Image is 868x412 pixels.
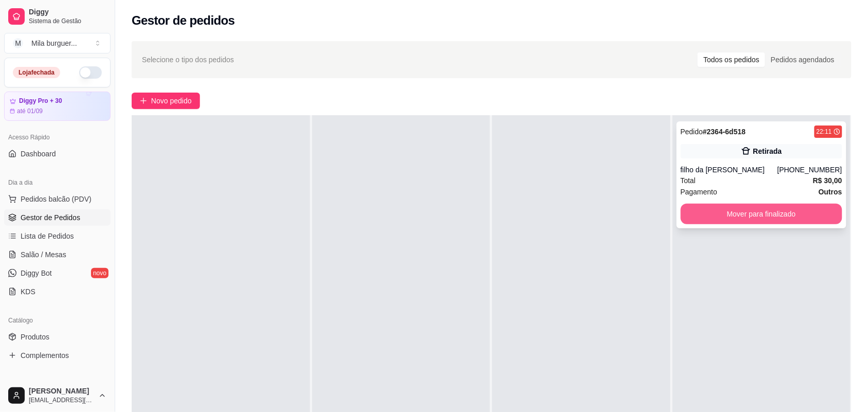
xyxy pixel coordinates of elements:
a: Gestor de Pedidos [4,209,111,226]
span: Diggy Bot [21,268,52,278]
a: Produtos [4,329,111,345]
button: Pedidos balcão (PDV) [4,191,111,207]
span: [PERSON_NAME] [29,387,94,396]
div: Catálogo [4,312,111,329]
div: Acesso Rápido [4,129,111,146]
button: Select a team [4,33,111,53]
div: Retirada [753,146,782,156]
strong: R$ 30,00 [813,176,842,185]
h2: Gestor de pedidos [132,12,235,29]
span: Novo pedido [151,95,192,106]
a: KDS [4,283,111,300]
div: Pedidos agendados [765,52,840,67]
span: Diggy [29,8,106,17]
strong: Outros [819,188,842,196]
span: Pedido [681,128,703,136]
div: Dia a dia [4,174,111,191]
a: Diggy Pro + 30até 01/09 [4,92,111,121]
span: Salão / Mesas [21,249,66,260]
div: [PHONE_NUMBER] [777,165,842,175]
span: Pedidos balcão (PDV) [21,194,92,204]
strong: # 2364-6d518 [703,128,746,136]
div: Mila burguer ... [31,38,77,48]
span: Sistema de Gestão [29,17,106,25]
button: [PERSON_NAME][EMAIL_ADDRESS][DOMAIN_NAME] [4,383,111,408]
span: [EMAIL_ADDRESS][DOMAIN_NAME] [29,396,94,404]
a: Dashboard [4,146,111,162]
div: Loja fechada [13,67,60,78]
div: 22:11 [817,128,832,136]
button: Mover para finalizado [681,204,843,224]
span: Dashboard [21,149,56,159]
a: Lista de Pedidos [4,228,111,244]
span: Complementos [21,350,69,361]
a: Complementos [4,347,111,364]
span: Produtos [21,332,49,342]
button: Alterar Status [79,66,102,79]
span: plus [140,97,147,104]
a: Salão / Mesas [4,246,111,263]
div: Todos os pedidos [698,52,765,67]
article: Diggy Pro + 30 [19,97,62,105]
span: Total [681,175,696,186]
button: Novo pedido [132,93,200,109]
div: filho da [PERSON_NAME] [681,165,777,175]
span: Pagamento [681,186,718,198]
span: KDS [21,286,35,297]
a: Diggy Botnovo [4,265,111,281]
span: M [13,38,23,48]
a: DiggySistema de Gestão [4,4,111,29]
span: Selecione o tipo dos pedidos [142,54,234,65]
article: até 01/09 [17,107,43,115]
span: Lista de Pedidos [21,231,74,241]
span: Gestor de Pedidos [21,212,80,223]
